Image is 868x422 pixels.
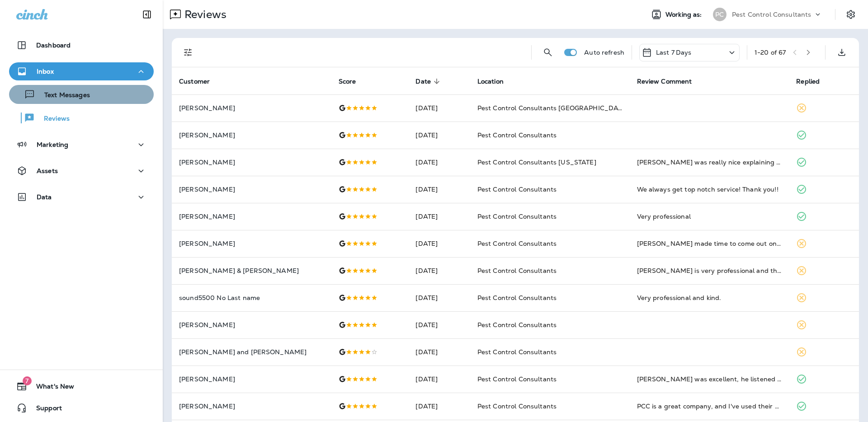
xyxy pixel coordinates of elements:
[36,42,71,49] p: Dashboard
[637,402,782,411] div: PCC is a great company, and I've used their services for a few years now. They're professional, c...
[339,77,368,85] span: Score
[713,8,726,21] div: PC
[637,185,782,194] div: We always get top notch service! Thank you!!
[843,6,859,23] button: Settings
[339,78,356,85] span: Score
[755,49,786,56] div: 1 - 20 of 67
[408,176,470,203] td: [DATE]
[9,136,154,154] button: Marketing
[408,149,470,176] td: [DATE]
[9,108,154,127] button: Reviews
[415,78,431,85] span: Date
[796,78,820,85] span: Replied
[179,267,324,274] p: [PERSON_NAME] & [PERSON_NAME]
[37,167,58,174] p: Assets
[179,348,324,356] p: [PERSON_NAME] and [PERSON_NAME]
[179,104,324,112] p: [PERSON_NAME]
[37,193,52,201] p: Data
[408,203,470,230] td: [DATE]
[796,77,831,85] span: Replied
[477,348,557,356] span: Pest Control Consultants
[9,85,154,104] button: Text Messages
[477,321,557,329] span: Pest Control Consultants
[408,311,470,338] td: [DATE]
[477,185,557,193] span: Pest Control Consultants
[179,78,210,85] span: Customer
[9,188,154,206] button: Data
[35,115,70,123] p: Reviews
[477,239,557,248] span: Pest Control Consultants
[637,77,704,85] span: Review Comment
[637,212,782,221] div: Very professional
[408,257,470,284] td: [DATE]
[477,78,504,85] span: Location
[637,158,782,167] div: Seth was really nice explaining everything he was going to do and answered all my questions I ask...
[656,49,692,56] p: Last 7 Days
[179,321,324,328] p: [PERSON_NAME]
[477,77,515,85] span: Location
[833,43,851,61] button: Export as CSV
[477,212,557,220] span: Pest Control Consultants
[9,62,154,80] button: Inbox
[477,402,557,410] span: Pest Control Consultants
[477,158,596,166] span: Pest Control Consultants [US_STATE]
[179,403,324,410] p: [PERSON_NAME]
[539,43,557,61] button: Search Reviews
[637,375,782,384] div: Michaell J was excellent, he listened and combined with his knowledge did the work. His customer ...
[477,375,557,383] span: Pest Control Consultants
[179,131,324,139] p: [PERSON_NAME]
[408,94,470,122] td: [DATE]
[408,122,470,149] td: [DATE]
[179,43,197,61] button: Filters
[9,36,154,54] button: Dashboard
[134,5,160,23] button: Collapse Sidebar
[35,91,90,100] p: Text Messages
[637,78,692,85] span: Review Comment
[179,186,324,193] p: [PERSON_NAME]
[665,11,704,19] span: Working as:
[179,77,222,85] span: Customer
[27,404,62,415] span: Support
[477,131,557,139] span: Pest Control Consultants
[415,77,443,85] span: Date
[408,338,470,366] td: [DATE]
[408,393,470,420] td: [DATE]
[179,240,324,247] p: [PERSON_NAME]
[179,375,324,383] p: [PERSON_NAME]
[37,141,68,148] p: Marketing
[477,104,629,112] span: Pest Control Consultants [GEOGRAPHIC_DATA]
[27,383,74,394] span: What's New
[637,293,782,302] div: Very professional and kind.
[179,294,324,301] p: sound5500 No Last name
[181,8,226,21] p: Reviews
[408,230,470,257] td: [DATE]
[584,49,624,56] p: Auto refresh
[9,162,154,180] button: Assets
[477,267,557,275] span: Pest Control Consultants
[37,68,54,75] p: Inbox
[732,11,811,18] p: Pest Control Consultants
[477,294,557,302] span: Pest Control Consultants
[408,284,470,311] td: [DATE]
[23,376,32,385] span: 7
[408,366,470,393] td: [DATE]
[637,266,782,275] div: Nick is very professional and thorough. We are very happy with our pest control services.
[637,239,782,248] div: Gabriel D made time to come out on short notice and located and exterminated the wolf spider whic...
[9,377,154,395] button: 7What's New
[9,399,154,417] button: Support
[179,213,324,220] p: [PERSON_NAME]
[179,159,324,166] p: [PERSON_NAME]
